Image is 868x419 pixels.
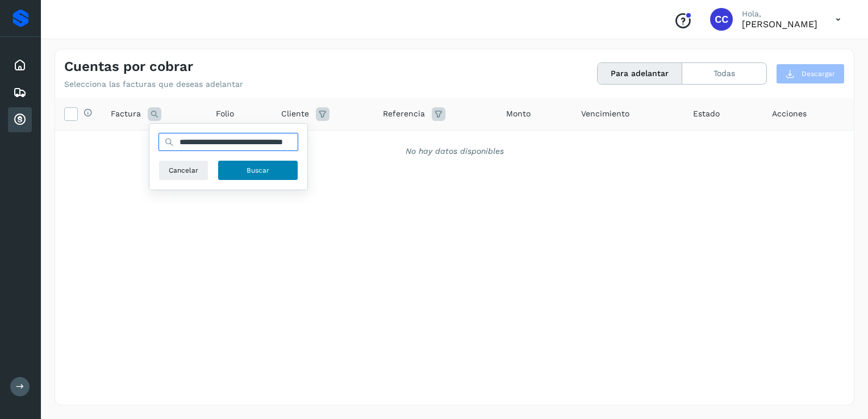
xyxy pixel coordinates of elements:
span: Acciones [772,108,807,120]
div: No hay datos disponibles [70,145,839,157]
p: Hola, [742,9,817,19]
p: CARLOS CHAPARRO ORDOÑEZ [742,19,817,30]
div: Embarques [8,80,32,105]
span: Descargar [802,69,835,79]
span: Folio [216,108,234,120]
button: Para adelantar [598,63,682,84]
span: Cliente [281,108,309,120]
button: Descargar [776,64,845,84]
button: Todas [682,63,766,84]
span: Estado [693,108,720,120]
span: Referencia [383,108,425,120]
span: Monto [506,108,531,120]
span: Factura [111,108,141,120]
span: Vencimiento [581,108,629,120]
p: Selecciona las facturas que deseas adelantar [64,79,243,89]
h4: Cuentas por cobrar [64,58,193,75]
div: Inicio [8,53,32,78]
div: Cuentas por cobrar [8,107,32,132]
